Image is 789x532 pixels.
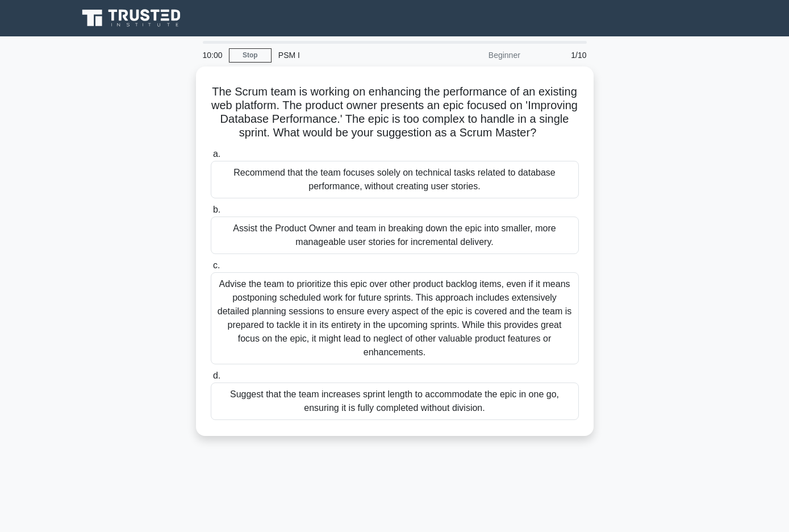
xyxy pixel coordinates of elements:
div: Advise the team to prioritize this epic over other product backlog items, even if it means postpo... [211,272,579,364]
h5: The Scrum team is working on enhancing the performance of an existing web platform. The product o... [210,85,580,140]
div: PSM I [272,44,428,66]
div: 1/10 [527,44,594,66]
div: 10:00 [196,44,229,66]
div: Assist the Product Owner and team in breaking down the epic into smaller, more manageable user st... [211,217,579,254]
span: d. [213,371,220,380]
div: Beginner [428,44,527,66]
span: b. [213,205,220,214]
a: Stop [229,48,272,63]
span: a. [213,149,220,159]
span: c. [213,260,220,270]
div: Recommend that the team focuses solely on technical tasks related to database performance, withou... [211,161,579,198]
div: Suggest that the team increases sprint length to accommodate the epic in one go, ensuring it is f... [211,383,579,420]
